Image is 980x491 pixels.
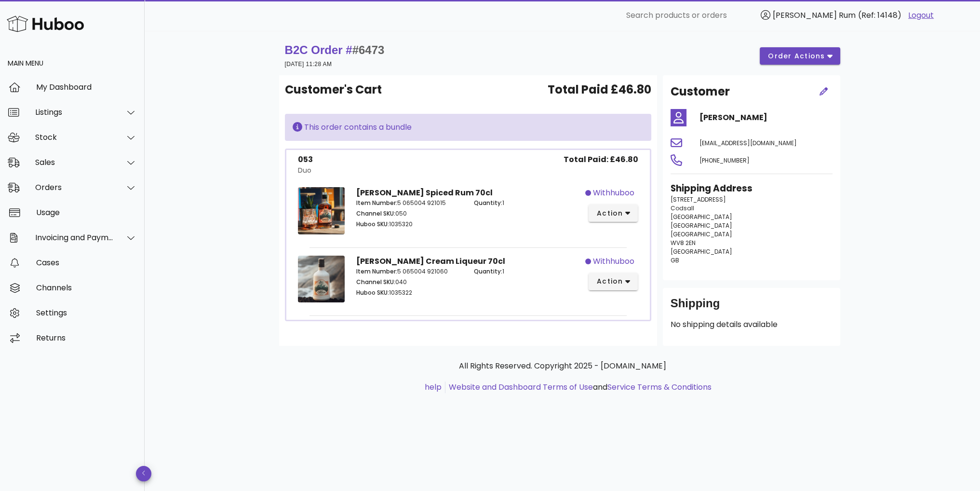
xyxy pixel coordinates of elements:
span: [GEOGRAPHIC_DATA] [671,247,732,256]
span: action [596,208,623,218]
button: action [589,273,638,290]
h2: Customer [671,83,730,100]
span: action [596,276,623,286]
p: 1035320 [356,220,462,229]
span: Quantity: [473,267,502,275]
div: Returns [36,333,137,342]
span: (Ref: 14148) [858,10,901,21]
span: Channel SKU: [356,209,395,218]
div: Settings [36,308,137,317]
div: Invoicing and Payments [35,233,114,242]
span: Total Paid £46.80 [548,81,651,98]
li: and [445,382,712,393]
span: Channel SKU: [356,278,395,286]
p: 1 [473,199,579,207]
span: Codsall [671,204,694,212]
h3: Shipping Address [671,182,832,195]
span: Item Number: [356,267,397,275]
a: Logout [908,10,934,21]
p: 050 [356,209,462,218]
span: Huboo SKU: [356,220,389,228]
div: Sales [35,158,114,167]
span: Item Number: [356,199,397,207]
span: withhuboo [593,187,634,199]
span: order actions [767,51,825,61]
div: Orders [35,183,114,192]
p: 040 [356,278,462,286]
div: Duo [298,165,313,176]
span: Customer's Cart [285,81,382,98]
div: Listings [35,108,114,117]
small: [DATE] 11:28 AM [285,61,332,68]
span: [GEOGRAPHIC_DATA] [671,221,732,230]
img: Product Image [298,256,345,303]
p: All Rights Reserved. Copyright 2025 - [DOMAIN_NAME] [287,360,838,372]
a: Service Terms & Conditions [607,382,712,393]
div: This order contains a bundle [293,122,644,133]
div: My Dashboard [36,82,137,92]
span: #6473 [352,43,385,56]
button: action [589,205,638,222]
span: Quantity: [473,199,502,207]
p: 5 065004 921060 [356,267,462,276]
div: Shipping [671,296,832,319]
span: GB [671,256,679,264]
span: [PERSON_NAME] Rum [773,10,856,21]
h4: [PERSON_NAME] [699,112,832,123]
span: [GEOGRAPHIC_DATA] [671,230,732,238]
img: Huboo Logo [7,14,84,34]
a: help [425,382,442,393]
span: WV8 2EN [671,239,696,247]
span: withhuboo [593,256,634,267]
a: Website and Dashboard Terms of Use [449,382,593,393]
p: 1035322 [356,288,462,297]
p: 5 065004 921015 [356,199,462,207]
span: [GEOGRAPHIC_DATA] [671,213,732,221]
span: Total Paid: £46.80 [564,154,638,165]
strong: [PERSON_NAME] Cream Liqueur 70cl [356,256,505,267]
p: 1 [473,267,579,276]
div: 053 [298,154,313,165]
div: Usage [36,208,137,217]
span: [PHONE_NUMBER] [699,156,750,164]
strong: [PERSON_NAME] Spiced Rum 70cl [356,187,493,198]
div: Stock [35,133,114,142]
button: order actions [760,47,840,65]
span: [STREET_ADDRESS] [671,195,726,204]
div: Cases [36,258,137,267]
strong: B2C Order # [285,43,385,56]
div: Channels [36,283,137,292]
span: Huboo SKU: [356,288,389,297]
span: [EMAIL_ADDRESS][DOMAIN_NAME] [699,139,797,147]
img: Product Image [298,187,345,234]
p: No shipping details available [671,319,832,330]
